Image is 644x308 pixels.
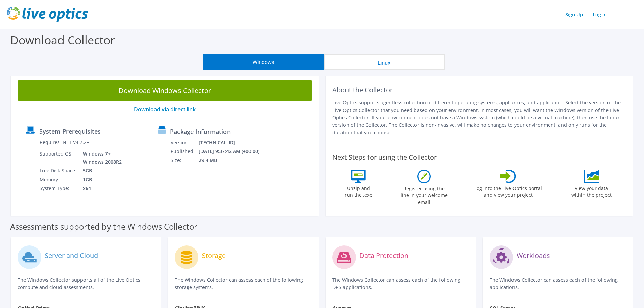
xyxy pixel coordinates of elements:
[39,175,78,184] td: Memory:
[332,276,469,291] p: The Windows Collector can assess each of the following DPS applications.
[170,138,198,147] td: Version:
[198,138,268,147] td: [TECHNICAL_ID]
[198,156,268,165] td: 29.4 MB
[39,166,78,175] td: Free Disk Space:
[78,149,126,166] td: Windows 7+ Windows 2008R2+
[399,183,449,206] label: Register using the line in your welcome email
[39,128,101,135] label: System Prerequisites
[343,183,374,198] label: Unzip and run the .exe
[589,9,610,19] a: Log In
[490,276,626,291] p: The Windows Collector can assess each of the following applications.
[474,183,542,198] label: Log into the Live Optics portal and view your project
[78,166,126,175] td: 5GB
[202,252,226,259] label: Storage
[517,252,550,259] label: Workloads
[198,147,268,156] td: [DATE] 9:37:42 AM (+00:00)
[332,153,437,161] label: Next Steps for using the Collector
[10,223,197,230] label: Assessments supported by the Windows Collector
[7,7,88,22] img: live_optics_svg.svg
[18,276,154,291] p: The Windows Collector supports all of the Live Optics compute and cloud assessments.
[78,175,126,184] td: 1GB
[78,184,126,193] td: x64
[170,128,231,135] label: Package Information
[18,80,312,101] a: Download Windows Collector
[39,184,78,193] td: System Type:
[203,54,324,70] button: Windows
[562,9,587,19] a: Sign Up
[40,139,89,146] label: Requires .NET V4.7.2+
[10,32,115,48] label: Download Collector
[332,99,627,136] p: Live Optics supports agentless collection of different operating systems, appliances, and applica...
[332,86,627,94] h2: About the Collector
[567,183,616,198] label: View your data within the project
[170,147,198,156] td: Published:
[175,276,312,291] p: The Windows Collector can assess each of the following storage systems.
[45,252,98,259] label: Server and Cloud
[170,156,198,165] td: Size:
[39,149,78,166] td: Supported OS:
[134,105,196,113] a: Download via direct link
[359,252,408,259] label: Data Protection
[324,54,445,70] button: Linux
